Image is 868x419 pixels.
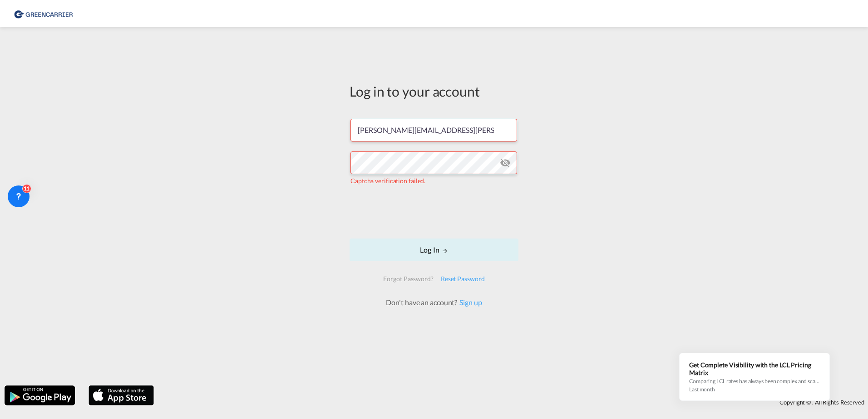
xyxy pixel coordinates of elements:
[158,395,868,410] div: Copyright © . All Rights Reserved
[365,194,503,229] iframe: reCAPTCHA
[350,177,425,185] span: Captcha verification failed.
[14,4,75,24] img: 1378a7308afe11ef83610d9e779c6b34.png
[350,82,518,101] div: Log in to your account
[437,271,488,287] div: Reset Password
[500,157,511,168] md-icon: icon-eye-off
[457,298,482,307] a: Sign up
[350,119,517,141] input: Enter email/phone number
[376,297,492,307] div: Don't have an account?
[380,271,437,287] div: Forgot Password?
[350,239,518,261] button: LOGIN
[88,385,155,406] img: apple.png
[4,385,76,406] img: google.png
